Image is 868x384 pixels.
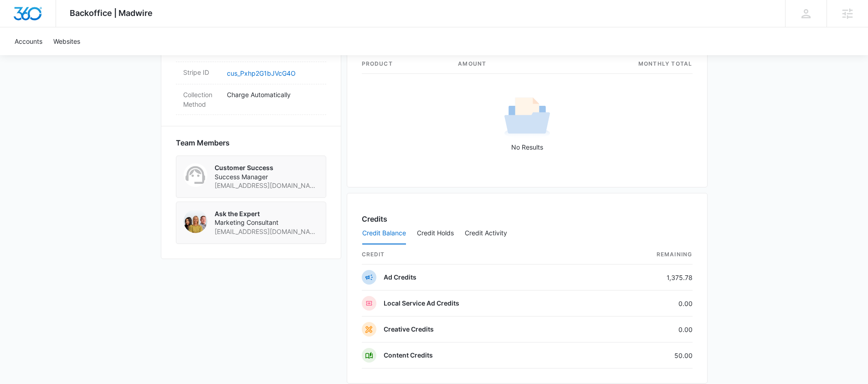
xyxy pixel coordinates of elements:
p: Ad Credits [384,273,416,282]
button: Credit Holds [417,223,454,244]
span: [EMAIL_ADDRESS][DOMAIN_NAME] [215,181,318,190]
div: Collection MethodCharge Automatically [176,84,326,115]
span: [EMAIL_ADDRESS][DOMAIN_NAME] [215,227,318,236]
p: Charge Automatically [227,90,319,99]
h3: Credits [362,213,387,224]
p: No Results [362,142,692,152]
dt: Stripe ID [183,67,220,77]
span: Success Manager [215,172,318,182]
img: Ask the Expert [184,209,207,233]
p: Local Service Ad Credits [384,299,459,308]
p: Customer Success [215,163,318,172]
td: 1,375.78 [596,265,693,291]
td: 0.00 [596,291,693,317]
img: No Results [504,94,550,140]
p: Creative Credits [384,325,434,334]
th: monthly total [550,54,692,74]
th: Remaining [596,245,693,265]
dt: Collection Method [183,90,220,109]
div: Stripe IDcus_Pxhp2G1bJVcG4O [176,62,326,84]
a: cus_Pxhp2G1bJVcG4O [227,69,296,77]
p: Content Credits [384,351,433,360]
th: amount [451,54,550,74]
span: Backoffice | Madwire [70,8,153,18]
span: Team Members [176,137,230,148]
a: Accounts [9,27,48,55]
th: product [362,54,451,74]
td: 0.00 [596,317,693,342]
th: credit [362,245,596,265]
a: Websites [48,27,86,55]
img: Customer Success [184,163,207,187]
span: Marketing Consultant [215,218,318,227]
td: 50.00 [596,342,693,368]
button: Credit Balance [362,223,406,244]
button: Credit Activity [465,223,507,244]
p: Ask the Expert [215,209,318,218]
